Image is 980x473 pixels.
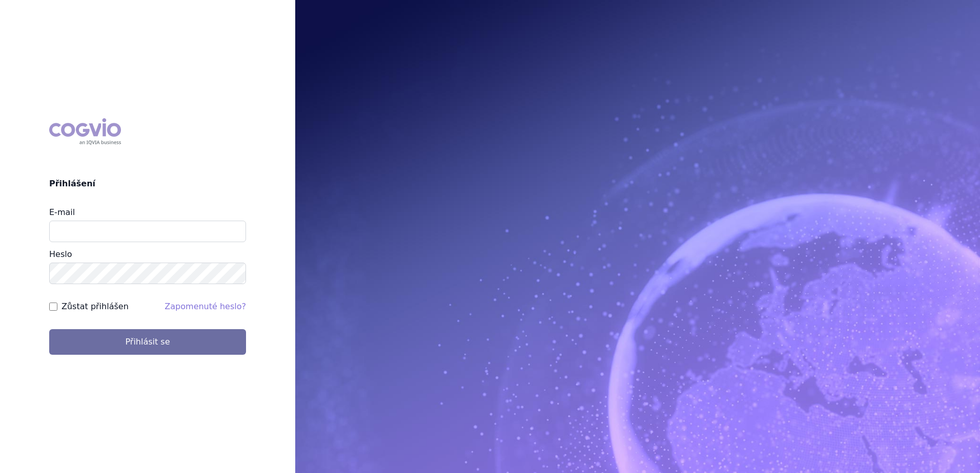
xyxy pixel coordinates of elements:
div: COGVIO [49,118,121,145]
a: Zapomenuté heslo? [165,302,246,311]
button: Přihlásit se [49,329,246,355]
label: Zůstat přihlášen [62,300,129,313]
h2: Přihlášení [49,178,246,190]
label: Heslo [49,249,72,259]
label: E-mail [49,207,75,217]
